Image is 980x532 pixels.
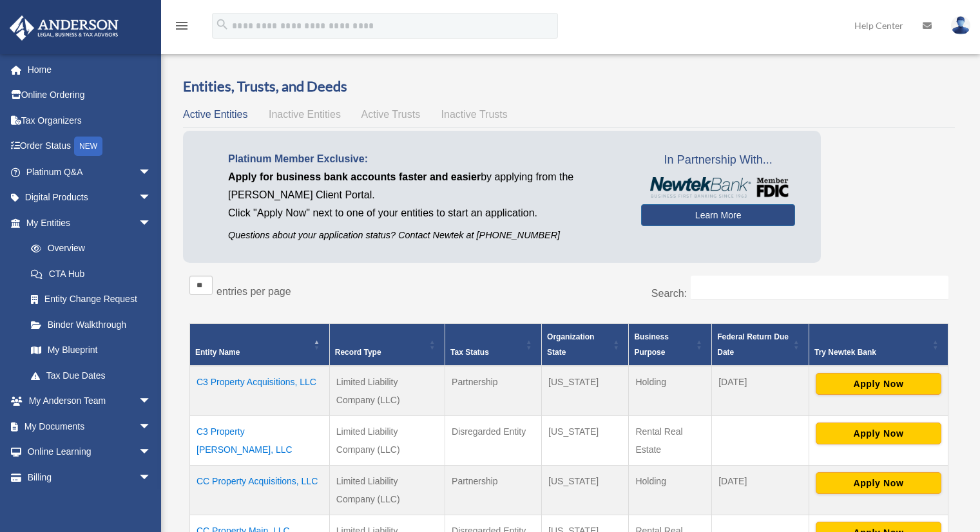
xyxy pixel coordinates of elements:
td: Limited Liability Company (LLC) [329,366,445,416]
span: In Partnership With... [641,150,795,171]
img: Anderson Advisors Platinum Portal [6,15,122,41]
i: search [215,17,229,32]
td: [US_STATE] [542,465,629,515]
label: entries per page [216,286,291,297]
a: Order StatusNEW [9,133,171,160]
a: Digital Productsarrow_drop_down [9,185,171,211]
a: My Anderson Teamarrow_drop_down [9,388,171,414]
th: Tax Status: Activate to sort [445,323,542,366]
th: Try Newtek Bank : Activate to sort [809,323,948,366]
label: Search: [651,288,687,299]
span: arrow_drop_down [139,210,164,236]
td: Holding [629,465,712,515]
td: Partnership [445,366,542,416]
a: Entity Change Request [18,287,164,312]
a: My Documentsarrow_drop_down [9,413,171,439]
td: Partnership [445,465,542,515]
span: Active Trusts [361,109,421,120]
div: Try Newtek Bank [814,345,928,360]
span: Record Type [335,348,381,357]
td: [US_STATE] [542,415,629,465]
span: Organization State [547,332,594,357]
th: Business Purpose: Activate to sort [629,323,712,366]
span: Inactive Entities [269,109,341,120]
span: arrow_drop_down [139,388,164,415]
td: CC Property Acquisitions, LLC [190,465,330,515]
td: Disregarded Entity [445,415,542,465]
h3: Entities, Trusts, and Deeds [183,77,955,97]
a: Billingarrow_drop_down [9,464,171,490]
span: Inactive Trusts [441,109,508,120]
a: Binder Walkthrough [18,312,164,337]
a: Overview [18,236,158,261]
p: Platinum Member Exclusive: [228,150,622,168]
td: Limited Liability Company (LLC) [329,465,445,515]
a: Tax Organizers [9,108,171,133]
a: Online Learningarrow_drop_down [9,439,171,465]
td: [US_STATE] [542,366,629,416]
a: Platinum Q&Aarrow_drop_down [9,159,171,185]
span: arrow_drop_down [139,464,164,491]
a: My Blueprint [18,337,164,363]
span: arrow_drop_down [139,185,164,211]
span: Apply for business bank accounts faster and easier [228,171,481,182]
p: Questions about your application status? Contact Newtek at [PHONE_NUMBER] [228,227,622,243]
button: Apply Now [816,472,941,494]
td: Rental Real Estate [629,415,712,465]
button: Apply Now [816,373,941,395]
span: arrow_drop_down [139,159,164,185]
th: Record Type: Activate to sort [329,323,445,366]
span: Entity Name [195,348,240,357]
div: NEW [74,137,102,156]
a: Learn More [641,204,795,226]
button: Apply Now [816,423,941,444]
p: by applying from the [PERSON_NAME] Client Portal. [228,168,622,204]
img: NewtekBankLogoSM.png [648,177,789,198]
a: Online Ordering [9,82,171,108]
a: Home [9,57,171,82]
span: arrow_drop_down [139,413,164,440]
td: Limited Liability Company (LLC) [329,415,445,465]
a: My Entitiesarrow_drop_down [9,210,164,236]
a: menu [174,23,189,33]
td: [DATE] [712,465,809,515]
span: Business Purpose [634,332,668,357]
td: C3 Property [PERSON_NAME], LLC [190,415,330,465]
td: Holding [629,366,712,416]
a: CTA Hub [18,261,164,287]
i: menu [174,18,189,33]
span: Tax Status [450,348,489,357]
th: Organization State: Activate to sort [542,323,629,366]
td: C3 Property Acquisitions, LLC [190,366,330,416]
th: Federal Return Due Date: Activate to sort [712,323,809,366]
img: User Pic [951,16,970,35]
a: Tax Due Dates [18,363,164,388]
th: Entity Name: Activate to invert sorting [190,323,330,366]
p: Click "Apply Now" next to one of your entities to start an application. [228,204,622,222]
span: arrow_drop_down [139,439,164,466]
span: Active Entities [183,109,247,120]
td: [DATE] [712,366,809,416]
span: Federal Return Due Date [717,332,789,357]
